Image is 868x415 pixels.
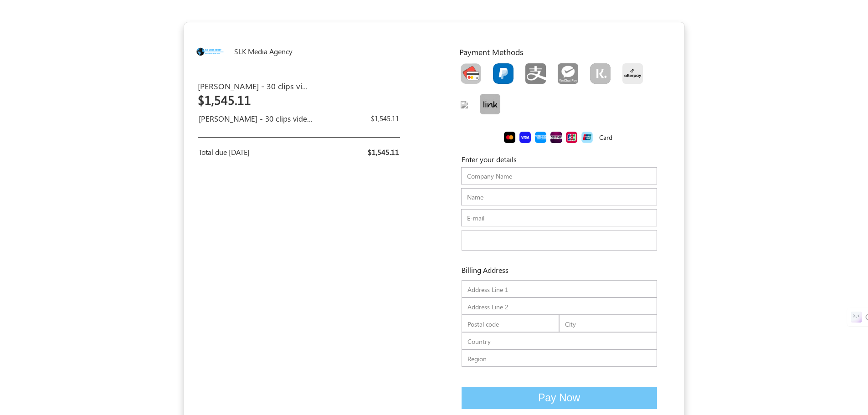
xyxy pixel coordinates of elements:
h6: Billing Address [448,266,508,274]
input: Name [461,188,657,205]
img: S_PT_afterpay_clearpay.png [622,63,643,84]
div: Michelle Stanescu - 30 clips video editing plan [199,113,313,125]
input: Address Line 2 [462,297,657,315]
img: CardCollection7.png [581,132,593,143]
input: Address Line 1 [462,280,657,297]
img: CardCollection4.png [535,132,546,143]
iframe: Secure card payment input frame [464,231,655,252]
img: S_PT_paypal.png [493,63,514,84]
input: Region [462,349,657,367]
div: Total due [DATE] [199,147,293,158]
img: CardCollection3.png [519,132,531,143]
img: S_PT_klarna.png [590,63,611,84]
img: Link.png [480,94,500,114]
span: $1,545.11 [368,147,399,157]
img: CardCollection2.png [504,132,515,143]
img: CardCollection.png [461,63,481,84]
img: CardCollection6.png [566,132,577,143]
input: Postal code [462,315,560,332]
input: City [559,315,657,332]
input: Company Name [461,167,657,184]
img: S_PT_bank_transfer.png [461,101,468,108]
button: Pay Now [462,387,657,409]
input: E-mail [461,209,657,226]
span: Pay Now [538,392,580,404]
img: S_PT_alipay.png [525,63,546,84]
h5: Enter your details [462,155,657,164]
img: S_PT_wechat_pay.png [558,63,578,84]
label: Card [599,133,612,142]
span: $1,545.11 [371,114,399,123]
h5: Payment Methods [459,47,666,56]
h2: $1,545.11 [198,92,312,107]
img: CardCollection5.png [550,132,562,143]
input: Country [462,332,657,349]
div: Michelle Stanescu - 30 clips video editing plan [198,80,312,111]
div: Toolbar with button groups [455,60,666,121]
h6: SLK Media Agency [234,47,351,56]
